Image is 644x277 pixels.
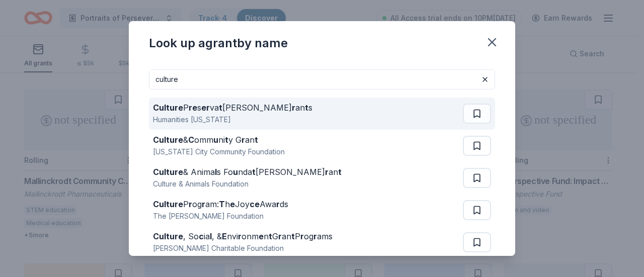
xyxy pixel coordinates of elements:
[153,134,285,146] div: & omm ni y G an
[325,167,329,177] strong: r
[242,135,245,145] strong: r
[202,199,205,209] strong: r
[153,167,183,177] strong: Culture
[149,69,495,89] input: Search
[153,199,183,209] strong: Culture
[153,231,183,241] strong: Culture
[153,146,285,158] div: [US_STATE] City Community Foundation
[153,242,333,254] div: [PERSON_NAME] Charitable Foundation
[153,178,342,190] div: Culture & Animals Foundation
[219,103,222,113] strong: t
[153,210,288,222] div: The [PERSON_NAME] Foundation
[201,103,210,113] strong: er
[233,167,238,177] strong: u
[153,103,183,113] strong: Culture
[300,231,304,241] strong: r
[189,103,197,113] strong: re
[222,231,227,241] strong: E
[149,35,288,51] div: Look up a grant by name
[269,231,272,241] strong: t
[305,103,308,113] strong: t
[213,135,218,145] strong: u
[153,135,183,145] strong: Culture
[278,231,282,241] strong: r
[188,135,194,145] strong: C
[153,230,333,242] div: , So ia , & nvi onm n G an P og ams
[230,199,235,209] strong: e
[199,231,204,241] strong: c
[255,135,258,145] strong: t
[225,135,228,145] strong: t
[291,231,295,241] strong: t
[153,166,342,178] div: & Anima s Fo nda [PERSON_NAME] an
[210,231,212,241] strong: l
[189,199,192,209] strong: r
[238,231,242,241] strong: r
[153,114,312,126] div: Humanities [US_STATE]
[259,231,264,241] strong: e
[276,199,280,209] strong: r
[219,199,225,209] strong: T
[252,167,256,177] strong: t
[215,167,217,177] strong: l
[250,199,260,209] strong: ce
[153,102,312,114] div: P s va [PERSON_NAME] an s
[338,167,342,177] strong: t
[153,198,288,210] div: P og am: h Joy Awa ds
[313,231,317,241] strong: r
[292,103,295,113] strong: r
